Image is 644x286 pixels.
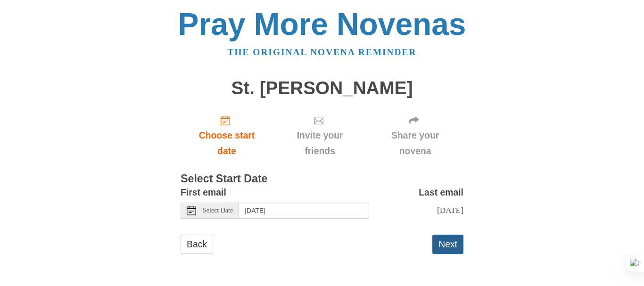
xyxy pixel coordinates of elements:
[367,107,463,163] div: Click "Next" to confirm your start date first.
[181,107,273,163] a: Choose start date
[273,107,367,163] div: Click "Next" to confirm your start date first.
[181,185,226,200] label: First email
[181,235,213,254] a: Back
[437,205,463,215] span: [DATE]
[228,47,417,57] a: The original novena reminder
[282,128,357,159] span: Invite your friends
[432,235,463,254] button: Next
[181,173,463,185] h3: Select Start Date
[203,207,233,214] span: Select Date
[181,78,463,98] h1: St. [PERSON_NAME]
[178,7,466,41] a: Pray More Novenas
[419,185,463,200] label: Last email
[190,128,264,159] span: Choose start date
[376,128,454,159] span: Share your novena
